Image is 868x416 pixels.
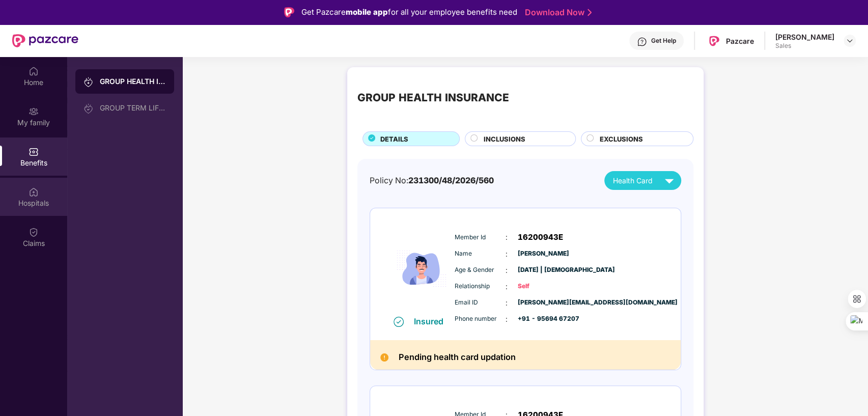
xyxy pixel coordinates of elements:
[604,171,681,190] button: Health Card
[455,282,506,291] span: Relationship
[414,316,450,326] div: Insured
[301,6,517,18] div: Get Pazcare for all your employee benefits need
[518,298,569,308] span: [PERSON_NAME][EMAIL_ADDRESS][DOMAIN_NAME]
[380,134,408,144] span: DETAILS
[707,34,721,48] img: Pazcare_Logo.png
[12,34,78,47] img: New Pazcare Logo
[29,66,39,76] img: svg+xml;base64,PHN2ZyBpZD0iSG9tZSIgeG1sbnM9Imh0dHA6Ly93d3cudzMub3JnLzIwMDAvc3ZnIiB3aWR0aD0iMjAiIG...
[455,249,506,259] span: Name
[455,265,506,275] span: Age & Gender
[394,317,404,327] img: svg+xml;base64,PHN2ZyB4bWxucz0iaHR0cDovL3d3dy53My5vcmcvMjAwMC9zdmciIHdpZHRoPSIxNiIgaGVpZ2h0PSIxNi...
[455,233,506,242] span: Member Id
[484,134,525,144] span: INCLUSIONS
[29,106,39,117] img: svg+xml;base64,PHN2ZyB3aWR0aD0iMjAiIGhlaWdodD0iMjAiIHZpZXdCb3g9IjAgMCAyMCAyMCIgZmlsbD0ibm9uZSIgeG...
[637,37,647,47] img: svg+xml;base64,PHN2ZyBpZD0iSGVscC0zMngzMiIgeG1sbnM9Imh0dHA6Ly93d3cudzMub3JnLzIwMDAvc3ZnIiB3aWR0aD...
[587,7,592,18] img: Stroke
[455,298,506,308] span: Email ID
[506,314,508,325] span: :
[83,77,94,87] img: svg+xml;base64,PHN2ZyB3aWR0aD0iMjAiIGhlaWdodD0iMjAiIHZpZXdCb3g9IjAgMCAyMCAyMCIgZmlsbD0ibm9uZSIgeG...
[506,297,508,309] span: :
[346,7,388,17] strong: mobile app
[775,42,834,50] div: Sales
[100,76,166,87] div: GROUP HEALTH INSURANCE
[525,7,589,18] a: Download Now
[506,265,508,276] span: :
[775,32,834,42] div: [PERSON_NAME]
[29,187,39,197] img: svg+xml;base64,PHN2ZyBpZD0iSG9zcGl0YWxzIiB4bWxucz0iaHR0cDovL3d3dy53My5vcmcvMjAwMC9zdmciIHdpZHRoPS...
[83,103,94,114] img: svg+xml;base64,PHN2ZyB3aWR0aD0iMjAiIGhlaWdodD0iMjAiIHZpZXdCb3g9IjAgMCAyMCAyMCIgZmlsbD0ibm9uZSIgeG...
[506,232,508,243] span: :
[726,36,754,46] div: Pazcare
[408,176,494,185] span: 231300/48/2026/560
[518,249,569,259] span: [PERSON_NAME]
[660,172,678,189] img: svg+xml;base64,PHN2ZyB4bWxucz0iaHR0cDovL3d3dy53My5vcmcvMjAwMC9zdmciIHZpZXdCb3g9IjAgMCAyNCAyNCIgd2...
[357,90,509,106] div: GROUP HEALTH INSURANCE
[399,350,516,365] h2: Pending health card updation
[518,314,569,324] span: +91 - 95694 67207
[380,353,388,362] img: Pending
[29,147,39,157] img: svg+xml;base64,PHN2ZyBpZD0iQmVuZWZpdHMiIHhtbG5zPSJodHRwOi8vd3d3LnczLm9yZy8yMDAwL3N2ZyIgd2lkdGg9Ij...
[370,174,494,187] div: Policy No:
[651,37,676,45] div: Get Help
[284,7,294,17] img: Logo
[600,134,643,144] span: EXCLUSIONS
[613,175,653,186] span: Health Card
[391,221,452,316] img: icon
[506,281,508,292] span: :
[455,314,506,324] span: Phone number
[518,231,563,243] span: 16200943E
[518,265,569,275] span: [DATE] | [DEMOGRAPHIC_DATA]
[518,282,569,291] span: Self
[506,248,508,260] span: :
[29,227,39,237] img: svg+xml;base64,PHN2ZyBpZD0iQ2xhaW0iIHhtbG5zPSJodHRwOi8vd3d3LnczLm9yZy8yMDAwL3N2ZyIgd2lkdGg9IjIwIi...
[846,37,854,45] img: svg+xml;base64,PHN2ZyBpZD0iRHJvcGRvd24tMzJ4MzIiIHhtbG5zPSJodHRwOi8vd3d3LnczLm9yZy8yMDAwL3N2ZyIgd2...
[100,104,166,112] div: GROUP TERM LIFE INSURANCE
